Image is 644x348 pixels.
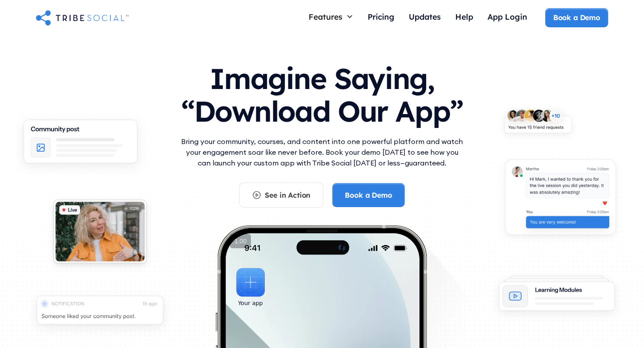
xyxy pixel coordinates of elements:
h1: Imagine Saying, “Download Our App” [179,53,465,132]
img: An illustration of New friends requests [496,103,580,143]
a: App Login [480,8,534,27]
div: Pricing [368,12,394,21]
p: Bring your community, courses, and content into one powerful platform and watch your engagement s... [179,136,465,168]
div: Features [309,12,343,21]
a: Pricing [360,8,402,27]
img: An illustration of Community Feed [13,112,148,177]
div: Help [455,12,473,21]
div: App Login [487,12,527,21]
div: Updates [409,12,441,21]
img: An illustration of Live video [45,194,155,274]
div: Your app [238,298,263,308]
img: An illustration of push notification [26,288,174,338]
a: Help [448,8,480,27]
a: Book a Demo [545,8,608,27]
div: Features [301,8,360,25]
img: An illustration of chat [496,153,625,246]
a: Book a Demo [332,183,404,207]
a: Updates [402,8,448,27]
img: An illustration of Learning Modules [489,270,624,323]
div: See in Action [265,190,310,200]
a: home [36,8,129,26]
a: See in Action [239,182,323,208]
